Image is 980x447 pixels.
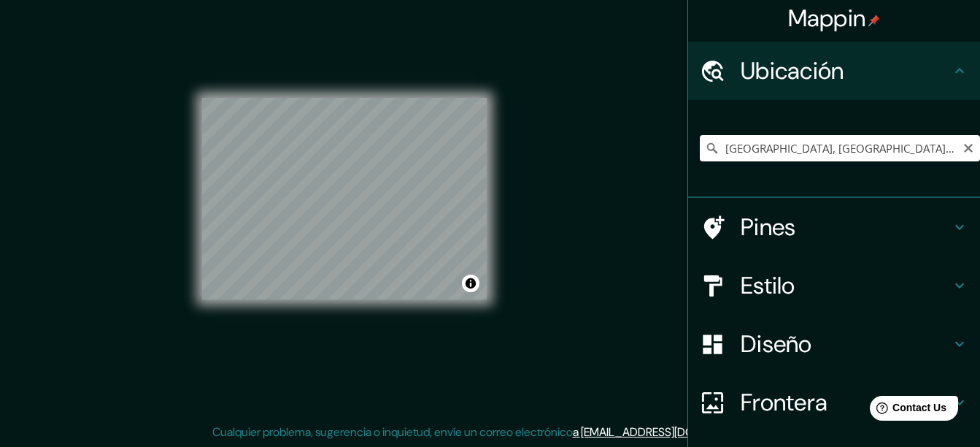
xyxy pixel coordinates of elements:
button: Alternar atribución [462,275,479,292]
input: Elige tu ciudad o área [700,135,980,161]
h4: Pines [741,213,951,242]
h4: Frontera [741,388,951,417]
a: a [EMAIL_ADDRESS][DOMAIN_NAME] [573,424,761,440]
button: Claro [962,140,974,154]
h4: Diseño [741,329,951,359]
div: Estilo [688,256,980,315]
div: Frontera [688,373,980,432]
div: Diseño [688,315,980,373]
p: Cualquier problema, sugerencia o inquietud, envíe un correo electrónico . [212,424,763,441]
div: Pines [688,198,980,256]
font: Mappin [788,3,866,34]
canvas: Mapa [202,98,487,299]
h4: Ubicación [741,56,951,85]
img: pin-icon.png [868,15,880,26]
iframe: Help widget launcher [850,390,964,431]
div: Ubicación [688,42,980,100]
h4: Estilo [741,271,951,300]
